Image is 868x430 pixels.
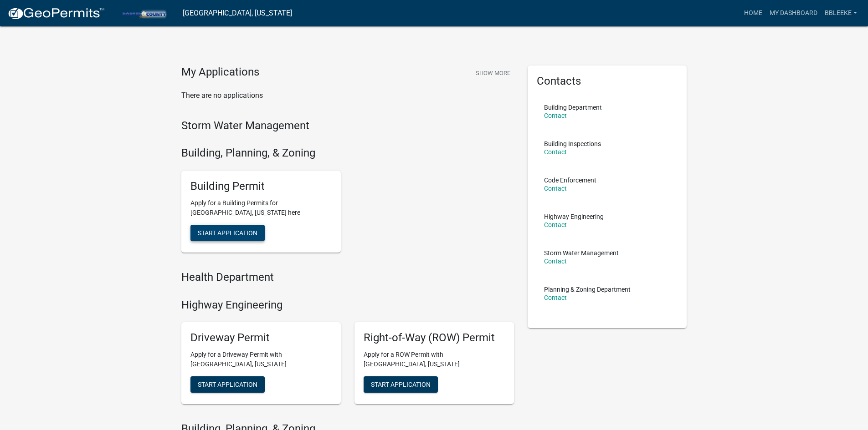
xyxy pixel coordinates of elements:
button: Show More [472,66,514,81]
h5: Building Permit [190,180,332,193]
h5: Contacts [537,75,678,88]
h4: Highway Engineering [181,298,514,312]
p: Apply for a ROW Permit with [GEOGRAPHIC_DATA], [US_STATE] [364,350,505,369]
h4: My Applications [181,66,259,79]
img: Porter County, Indiana [112,7,175,19]
p: There are no applications [181,90,514,101]
p: Storm Water Management [544,250,619,256]
button: Start Application [190,376,265,393]
p: Building Department [544,104,602,111]
a: [GEOGRAPHIC_DATA], [US_STATE] [183,5,292,21]
span: Start Application [198,381,257,388]
a: Contact [544,148,567,156]
p: Planning & Zoning Department [544,286,631,293]
a: Contact [544,221,567,228]
a: Home [740,5,766,22]
h4: Storm Water Management [181,119,514,132]
button: Start Application [190,225,265,241]
span: Start Application [198,229,257,236]
a: Contact [544,258,567,265]
span: Start Application [371,381,431,388]
a: Contact [544,185,567,192]
h4: Health Department [181,271,514,284]
a: Contact [544,294,567,301]
button: Start Application [364,376,438,393]
p: Building Inspections [544,141,601,147]
h5: Driveway Permit [190,331,332,344]
p: Apply for a Driveway Permit with [GEOGRAPHIC_DATA], [US_STATE] [190,350,332,369]
h5: Right-of-Way (ROW) Permit [364,331,505,344]
h4: Building, Planning, & Zoning [181,147,514,160]
a: bbleeke [821,5,861,22]
p: Highway Engineering [544,213,604,220]
p: Code Enforcement [544,177,596,183]
a: My Dashboard [766,5,821,22]
a: Contact [544,112,567,119]
p: Apply for a Building Permits for [GEOGRAPHIC_DATA], [US_STATE] here [190,198,332,218]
